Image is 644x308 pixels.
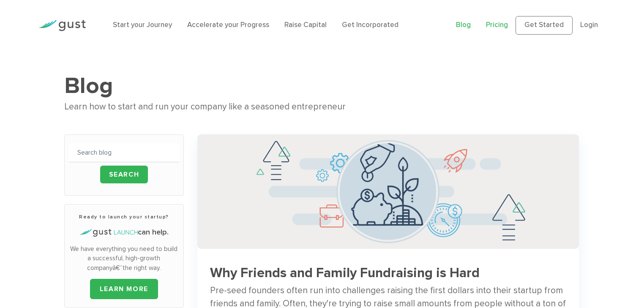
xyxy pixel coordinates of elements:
[197,134,579,249] img: Successful Startup Founders Invest In Their Own Ventures 0742d64fd6a698c3cfa409e71c3cc4e5620a7e72...
[69,143,179,162] input: Search blog
[64,72,580,100] h1: Blog
[69,227,179,238] h4: can help.
[38,20,86,31] img: Gust Logo
[90,279,158,299] a: LEARN MORE
[64,100,580,114] div: Learn how to start and run your company like a seasoned entrepreneur
[456,21,471,29] a: Blog
[113,21,172,29] a: Start your Journey
[516,16,573,35] a: Get Started
[100,166,148,183] input: Search
[69,213,179,221] h3: Ready to launch your startup?
[210,266,566,281] h3: Why Friends and Family Fundraising is Hard
[187,21,269,29] a: Accelerate your Progress
[284,21,327,29] a: Raise Capital
[342,21,398,29] a: Get Incorporated
[580,21,598,29] a: Login
[69,244,179,273] p: We have everything you need to build a successful, high-growth companyâ€”the right way.
[486,21,508,29] a: Pricing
